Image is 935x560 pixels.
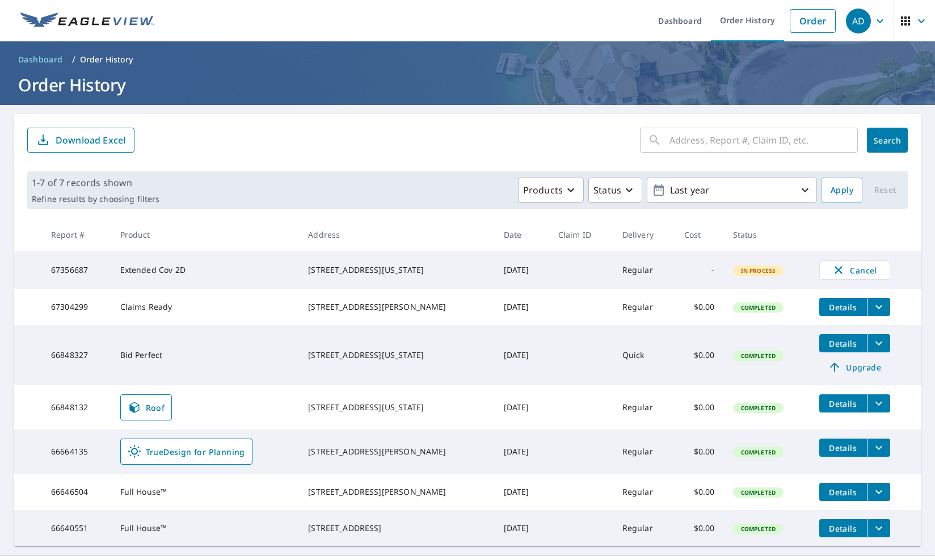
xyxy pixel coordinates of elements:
td: 66640551 [42,510,111,546]
td: $0.00 [675,325,724,385]
a: Dashboard [14,50,68,69]
button: filesDropdownBtn-66848132 [867,394,890,412]
div: [STREET_ADDRESS] [308,523,485,534]
td: $0.00 [675,510,724,546]
td: 66848327 [42,325,111,385]
div: [STREET_ADDRESS][PERSON_NAME] [308,301,485,313]
span: Details [826,443,860,453]
span: Completed [734,489,782,496]
td: Regular [613,289,675,325]
td: Extended Cov 2D [111,251,300,289]
td: 67356687 [42,251,111,289]
button: filesDropdownBtn-67304299 [867,298,890,316]
a: Order [790,9,836,33]
td: [DATE] [495,325,549,385]
td: Quick [613,325,675,385]
td: 66664135 [42,430,111,474]
td: Regular [613,251,675,289]
button: detailsBtn-66664135 [819,439,867,457]
th: Status [724,218,810,251]
th: Report # [42,218,111,251]
span: Completed [734,404,782,412]
span: Completed [734,525,782,533]
span: Details [826,398,860,409]
p: 1-7 of 7 records shown [32,176,159,190]
span: Completed [734,304,782,311]
button: detailsBtn-66640551 [819,519,867,537]
td: $0.00 [675,474,724,510]
span: Details [826,338,860,349]
span: Search [876,135,899,146]
span: Cancel [831,263,878,277]
button: filesDropdownBtn-66646504 [867,483,890,501]
p: Status [593,183,621,197]
td: Full House™ [111,510,300,546]
input: Address, Report #, Claim ID, etc. [669,124,858,156]
img: EV Logo [20,12,154,30]
span: Completed [734,448,782,456]
th: Date [495,218,549,251]
td: Regular [613,430,675,474]
th: Product [111,218,300,251]
a: TrueDesign for Planning [120,439,252,465]
td: Regular [613,510,675,546]
td: 66848132 [42,385,111,430]
p: Refine results by choosing filters [32,194,159,204]
button: detailsBtn-66848132 [819,394,867,412]
td: [DATE] [495,251,549,289]
a: Roof [120,394,172,420]
td: $0.00 [675,289,724,325]
p: Download Excel [56,134,125,146]
td: $0.00 [675,430,724,474]
p: Last year [666,180,798,200]
div: [STREET_ADDRESS][PERSON_NAME] [308,486,485,498]
button: Apply [822,178,862,203]
td: [DATE] [495,474,549,510]
td: - [675,251,724,289]
td: $0.00 [675,385,724,430]
th: Claim ID [549,218,613,251]
th: Address [299,218,494,251]
td: Regular [613,385,675,430]
th: Delivery [613,218,675,251]
div: [STREET_ADDRESS][PERSON_NAME] [308,446,485,457]
td: [DATE] [495,385,549,430]
div: [STREET_ADDRESS][US_STATE] [308,402,485,413]
span: Details [826,302,860,313]
td: Regular [613,474,675,510]
button: detailsBtn-66848327 [819,334,867,352]
td: 66646504 [42,474,111,510]
div: AD [846,9,871,33]
button: Download Excel [27,128,134,153]
span: Upgrade [826,360,883,374]
nav: breadcrumb [14,50,921,69]
button: filesDropdownBtn-66640551 [867,519,890,537]
button: detailsBtn-66646504 [819,483,867,501]
th: Cost [675,218,724,251]
button: Products [518,178,584,203]
span: Apply [831,183,853,197]
td: 67304299 [42,289,111,325]
p: Order History [80,54,133,65]
button: detailsBtn-67304299 [819,298,867,316]
button: filesDropdownBtn-66848327 [867,334,890,352]
button: Search [867,128,908,153]
button: filesDropdownBtn-66664135 [867,439,890,457]
td: Bid Perfect [111,325,300,385]
button: Last year [647,178,817,203]
span: Details [826,523,860,534]
td: [DATE] [495,289,549,325]
td: Claims Ready [111,289,300,325]
td: [DATE] [495,510,549,546]
span: Details [826,487,860,498]
div: [STREET_ADDRESS][US_STATE] [308,264,485,276]
div: [STREET_ADDRESS][US_STATE] [308,350,485,361]
span: Dashboard [18,54,63,65]
button: Status [588,178,642,203]
span: Roof [128,401,165,414]
button: Cancel [819,260,890,280]
td: [DATE] [495,430,549,474]
span: Completed [734,352,782,360]
a: Upgrade [819,358,890,376]
li: / [72,53,75,66]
